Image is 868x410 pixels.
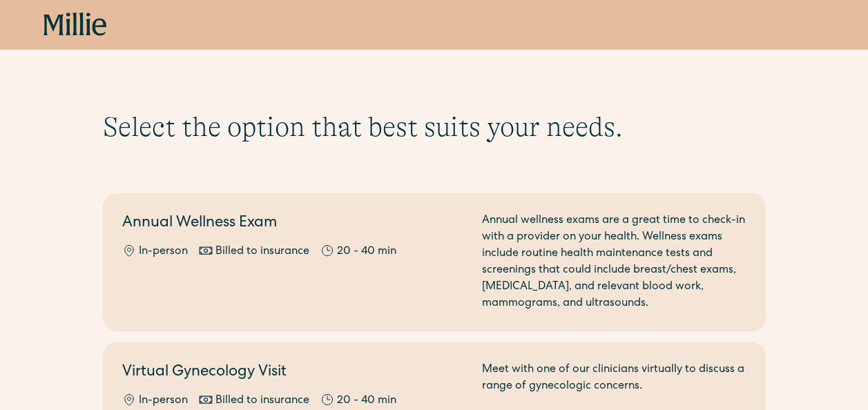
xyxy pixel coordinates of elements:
div: 20 - 40 min [337,393,396,409]
div: In-person [139,244,188,260]
div: In-person [139,393,188,409]
h2: Annual Wellness Exam [122,213,465,235]
div: Meet with one of our clinicians virtually to discuss a range of gynecologic concerns. [482,362,746,409]
div: 20 - 40 min [337,244,396,260]
h1: Select the option that best suits your needs. [103,110,766,144]
a: Annual Wellness ExamIn-personBilled to insurance20 - 40 minAnnual wellness exams are a great time... [103,193,766,331]
div: Billed to insurance [215,393,309,409]
div: Annual wellness exams are a great time to check-in with a provider on your health. Wellness exams... [482,213,746,312]
div: Billed to insurance [215,244,309,260]
h2: Virtual Gynecology Visit [122,362,465,384]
